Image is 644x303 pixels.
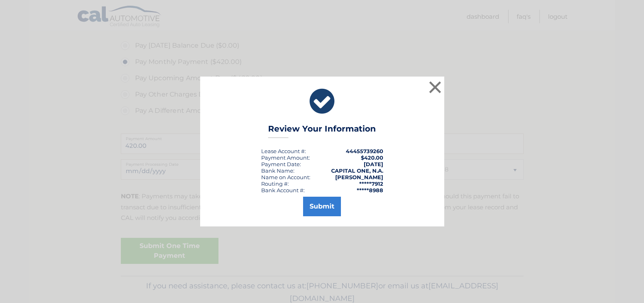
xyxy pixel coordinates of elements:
[261,154,310,161] div: Payment Amount:
[361,154,383,161] span: $420.00
[261,161,301,167] div: :
[346,148,383,154] strong: 44455739260
[303,197,341,216] button: Submit
[261,161,300,167] span: Payment Date
[261,180,289,187] div: Routing #:
[335,174,383,180] strong: [PERSON_NAME]
[364,161,383,167] span: [DATE]
[261,187,305,193] div: Bank Account #:
[261,167,295,174] div: Bank Name:
[427,79,443,95] button: ×
[261,148,306,154] div: Lease Account #:
[331,167,383,174] strong: CAPITAL ONE, N.A.
[268,124,376,138] h3: Review Your Information
[261,174,310,180] div: Name on Account:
